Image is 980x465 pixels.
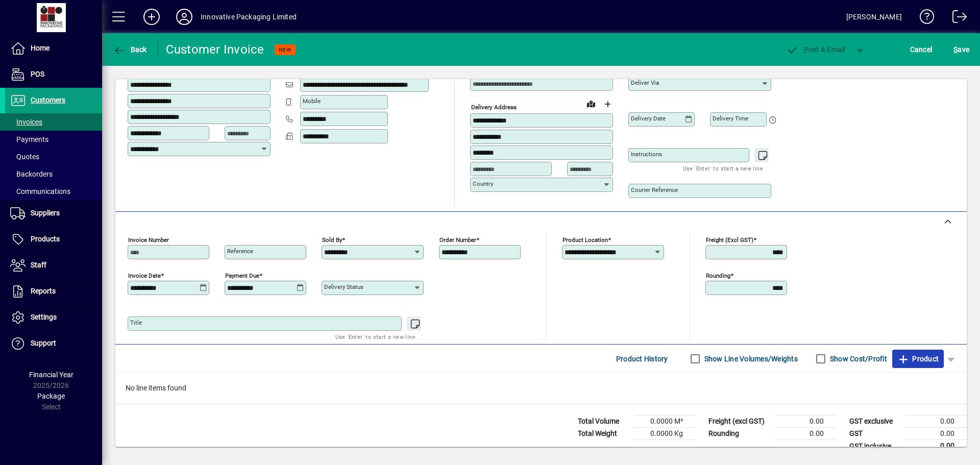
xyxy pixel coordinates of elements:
[5,148,102,165] a: Quotes
[5,305,102,330] a: Settings
[634,428,695,440] td: 0.0000 Kg
[562,236,608,243] mat-label: Product location
[781,40,850,59] button: Post & Email
[634,415,695,428] td: 0.0000 M³
[703,415,775,428] td: Freight (excl GST)
[10,135,48,143] span: Payments
[10,153,39,161] span: Quotes
[5,165,102,183] a: Backorders
[573,428,634,440] td: Total Weight
[322,236,342,243] mat-label: Sold by
[31,209,60,217] span: Suppliers
[828,354,887,364] label: Show Cost/Profit
[5,331,102,356] a: Support
[37,392,65,400] span: Package
[573,415,634,428] td: Total Volume
[5,62,102,87] a: POS
[115,373,967,404] div: No line items found
[31,70,44,78] span: POS
[31,287,56,295] span: Reports
[846,9,902,25] div: [PERSON_NAME]
[5,201,102,226] a: Suppliers
[616,351,668,367] span: Product History
[5,131,102,148] a: Payments
[5,36,102,61] a: Home
[128,236,169,243] mat-label: Invoice number
[945,2,967,35] a: Logout
[953,41,969,58] span: ave
[905,415,967,428] td: 0.00
[10,187,70,195] span: Communications
[905,440,967,453] td: 0.00
[631,115,666,122] mat-label: Delivery date
[631,151,662,158] mat-label: Instructions
[128,272,161,279] mat-label: Invoice date
[951,40,972,59] button: Save
[5,227,102,252] a: Products
[201,9,297,25] div: Innovative Packaging Limited
[912,2,935,35] a: Knowledge Base
[5,253,102,278] a: Staff
[168,8,201,26] button: Profile
[473,180,493,187] mat-label: Country
[10,118,42,126] span: Invoices
[706,272,730,279] mat-label: Rounding
[599,96,616,112] button: Choose address
[135,8,168,26] button: Add
[844,415,905,428] td: GST exclusive
[844,428,905,440] td: GST
[439,236,476,243] mat-label: Order number
[631,79,659,86] mat-label: Deliver via
[897,351,939,367] span: Product
[5,113,102,131] a: Invoices
[905,428,967,440] td: 0.00
[227,248,253,255] mat-label: Reference
[631,186,678,193] mat-label: Courier Reference
[910,41,933,58] span: Cancel
[324,283,363,290] mat-label: Delivery status
[31,44,50,52] span: Home
[844,440,905,453] td: GST inclusive
[804,45,808,54] span: P
[225,272,259,279] mat-label: Payment due
[775,428,836,440] td: 0.00
[713,115,748,122] mat-label: Delivery time
[31,235,60,243] span: Products
[583,95,599,112] a: View on map
[703,428,775,440] td: Rounding
[29,371,73,379] span: Financial Year
[612,350,672,368] button: Product History
[279,46,291,53] span: NEW
[683,162,763,174] mat-hint: Use 'Enter' to start a new line
[953,45,958,54] span: S
[775,415,836,428] td: 0.00
[102,40,158,59] app-page-header-button: Back
[5,183,102,200] a: Communications
[786,45,845,54] span: ost & Email
[706,236,753,243] mat-label: Freight (excl GST)
[892,350,944,368] button: Product
[130,319,142,326] mat-label: Title
[31,339,56,347] span: Support
[335,331,415,342] mat-hint: Use 'Enter' to start a new line
[110,40,150,59] button: Back
[31,96,65,104] span: Customers
[908,40,935,59] button: Cancel
[303,97,321,105] mat-label: Mobile
[31,261,46,269] span: Staff
[31,313,57,321] span: Settings
[5,279,102,304] a: Reports
[166,41,264,58] div: Customer Invoice
[113,45,147,54] span: Back
[10,170,53,178] span: Backorders
[702,354,798,364] label: Show Line Volumes/Weights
